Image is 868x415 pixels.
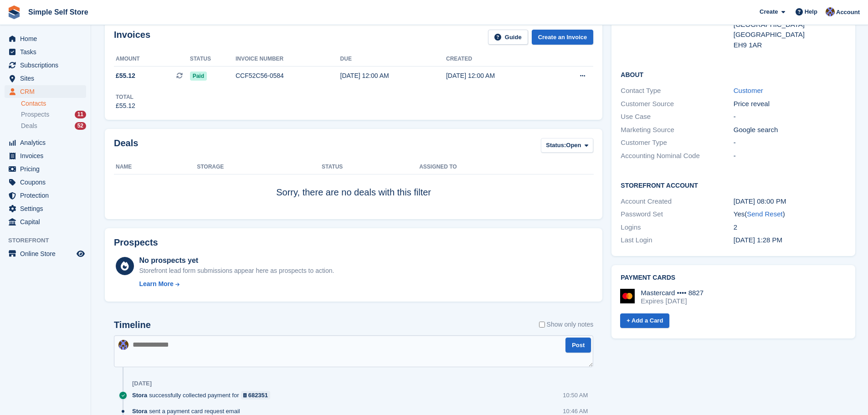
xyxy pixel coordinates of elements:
[5,202,86,215] a: menu
[190,52,236,67] th: Status
[236,71,340,81] div: CCF52C56-0584
[5,72,86,85] a: menu
[734,196,846,207] div: [DATE] 08:00 PM
[20,163,75,175] span: Pricing
[116,71,135,81] span: £55.12
[745,210,785,218] span: ( )
[734,30,846,40] div: [GEOGRAPHIC_DATA]
[116,101,135,111] div: £55.12
[21,110,86,119] a: Prospects 11
[620,313,669,328] a: + Add a Card
[621,9,733,50] div: Address
[5,176,86,189] a: menu
[322,160,419,174] th: Status
[541,138,593,153] button: Status: Open
[132,391,147,400] span: Stora
[565,338,591,353] button: Post
[566,141,581,150] span: Open
[241,391,271,400] a: 682351
[621,138,733,148] div: Customer Type
[114,237,158,248] h2: Prospects
[7,5,21,19] img: stora-icon-8386f47178a22dfd0bd8f6a31ec36ba5ce8667c1dd55bd0f319d3a0aa187defe.svg
[75,122,86,130] div: 52
[21,99,86,108] a: Contacts
[114,52,190,67] th: Amount
[546,141,566,150] span: Status:
[621,274,846,282] h2: Payment cards
[139,266,334,276] div: Storefront lead form submissions appear here as prospects to action.
[5,247,86,260] a: menu
[446,52,552,67] th: Created
[248,391,268,400] div: 682351
[734,236,782,244] time: 2025-08-09 12:28:08 UTC
[132,380,152,387] div: [DATE]
[805,7,817,16] span: Help
[532,30,594,45] a: Create an Invoice
[21,110,49,119] span: Prospects
[20,32,75,45] span: Home
[747,210,782,218] a: Send Reset
[760,7,778,16] span: Create
[621,209,733,220] div: Password Set
[734,20,846,30] div: [GEOGRAPHIC_DATA]
[539,320,545,329] input: Show only notes
[539,320,594,329] label: Show only notes
[20,59,75,72] span: Subscriptions
[641,297,704,305] div: Expires [DATE]
[21,121,86,131] a: Deals 52
[20,136,75,149] span: Analytics
[836,8,860,17] span: Account
[734,87,763,94] a: Customer
[621,86,733,96] div: Contact Type
[5,85,86,98] a: menu
[621,112,733,122] div: Use Case
[621,180,846,190] h2: Storefront Account
[276,187,431,197] span: Sorry, there are no deals with this filter
[419,160,593,174] th: Assigned to
[20,149,75,162] span: Invoices
[621,235,733,246] div: Last Login
[20,189,75,202] span: Protection
[621,151,733,161] div: Accounting Nominal Code
[621,222,733,233] div: Logins
[114,138,138,155] h2: Deals
[197,160,322,174] th: Storage
[114,30,150,45] h2: Invoices
[734,40,846,51] div: EH9 1AR
[21,122,37,130] span: Deals
[488,30,528,45] a: Guide
[20,176,75,189] span: Coupons
[734,112,846,122] div: -
[139,255,334,266] div: No prospects yet
[5,32,86,45] a: menu
[734,209,846,220] div: Yes
[20,85,75,98] span: CRM
[20,247,75,260] span: Online Store
[340,71,446,81] div: [DATE] 12:00 AM
[116,93,135,101] div: Total
[734,151,846,161] div: -
[190,72,207,81] span: Paid
[621,99,733,109] div: Customer Source
[340,52,446,67] th: Due
[734,138,846,148] div: -
[114,320,151,330] h2: Timeline
[826,7,835,16] img: Sharon Hughes
[5,149,86,162] a: menu
[8,236,91,245] span: Storefront
[75,248,86,259] a: Preview store
[75,111,86,118] div: 11
[114,160,197,174] th: Name
[132,391,275,400] div: successfully collected payment for
[621,70,846,79] h2: About
[236,52,340,67] th: Invoice number
[620,289,635,303] img: Mastercard Logo
[621,196,733,207] div: Account Created
[734,99,846,109] div: Price reveal
[5,46,86,58] a: menu
[25,5,92,20] a: Simple Self Store
[20,215,75,228] span: Capital
[563,391,588,400] div: 10:50 AM
[5,136,86,149] a: menu
[446,71,552,81] div: [DATE] 12:00 AM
